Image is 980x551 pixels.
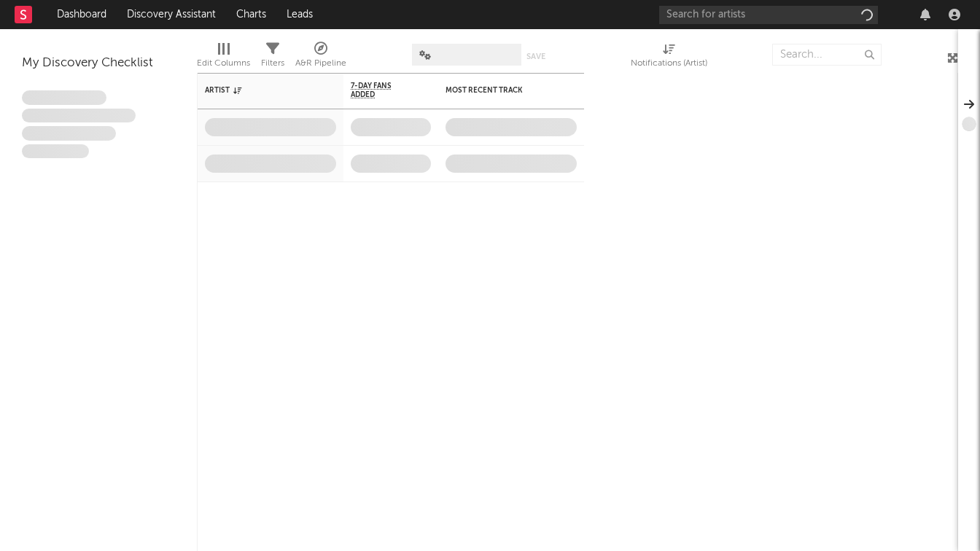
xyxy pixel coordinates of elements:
div: My Discovery Checklist [22,55,175,72]
div: Filters [261,36,284,79]
span: Aliquam viverra [22,144,89,159]
span: Lorem ipsum dolor [22,90,106,105]
div: Filters [261,55,284,72]
button: Save [526,52,545,60]
input: Search... [772,44,882,66]
div: Notifications (Artist) [631,55,707,72]
div: A&R Pipeline [295,55,346,72]
span: Integer aliquet in purus et [22,109,136,123]
div: Notifications (Artist) [631,36,707,79]
div: Artist [205,86,314,95]
div: Edit Columns [197,55,250,72]
div: Edit Columns [197,36,250,79]
span: 7-Day Fans Added [351,82,409,99]
span: Praesent ac interdum [22,126,116,141]
div: A&R Pipeline [295,36,346,79]
input: Search for artists [659,6,878,24]
div: Most Recent Track [446,86,555,95]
